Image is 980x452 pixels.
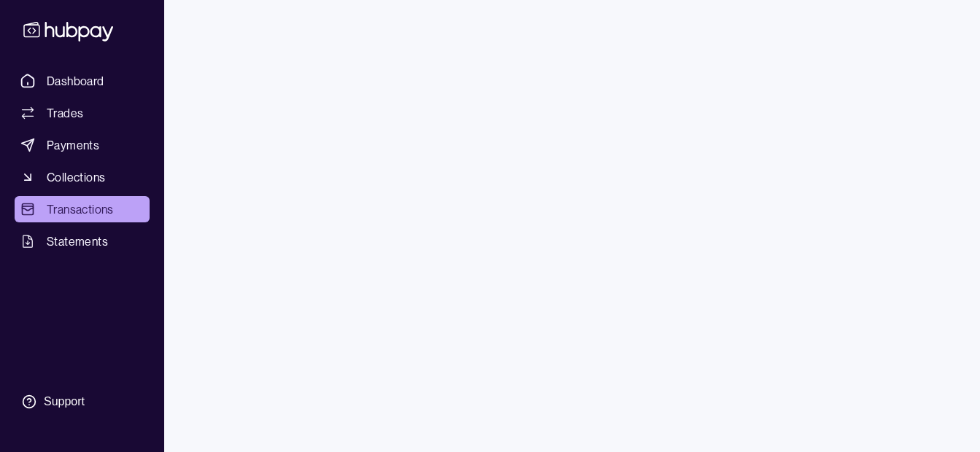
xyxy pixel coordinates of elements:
[15,68,150,94] a: Dashboard
[15,386,150,417] a: Support
[15,228,150,254] a: Statements
[15,132,150,158] a: Payments
[47,104,83,122] span: Trades
[47,200,114,218] span: Transactions
[47,168,105,186] span: Collections
[47,72,104,90] span: Dashboard
[15,100,150,126] a: Trades
[44,394,85,410] div: Support
[15,196,150,222] a: Transactions
[47,233,108,250] span: Statements
[15,164,150,190] a: Collections
[47,136,99,154] span: Payments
